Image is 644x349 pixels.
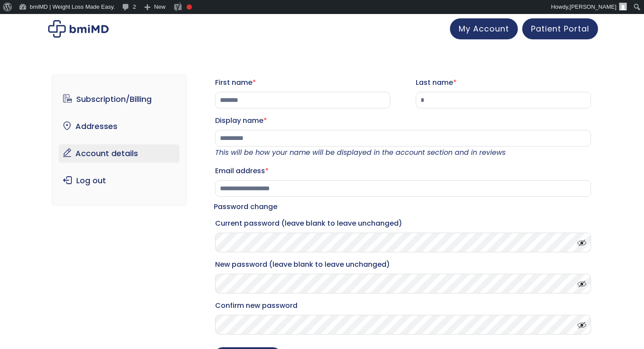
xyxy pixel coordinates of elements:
[59,171,180,190] a: Log out
[450,18,518,39] a: My Account
[215,76,390,90] label: First name
[215,164,591,178] label: Email address
[59,144,180,163] a: Account details
[459,23,509,34] span: My Account
[215,299,591,313] label: Confirm new password
[59,117,180,136] a: Addresses
[48,20,109,38] img: My account
[215,114,591,128] label: Display name
[215,216,591,230] label: Current password (leave blank to leave unchanged)
[215,258,591,272] label: New password (leave blank to leave unchanged)
[59,90,180,108] a: Subscription/Billing
[215,147,506,157] em: This will be how your name will be displayed in the account section and in reviews
[416,76,591,90] label: Last name
[52,74,187,206] nav: Account pages
[531,23,589,34] span: Patient Portal
[522,18,598,39] a: Patient Portal
[214,201,277,213] legend: Password change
